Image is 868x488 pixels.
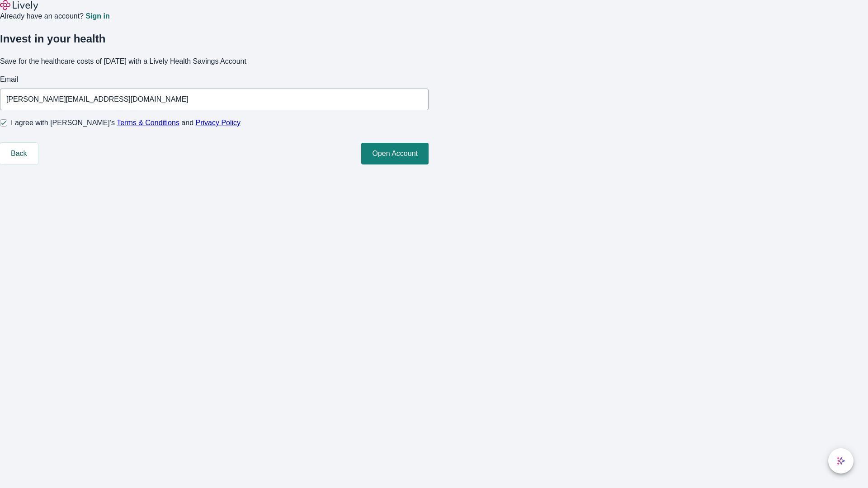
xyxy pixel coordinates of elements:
a: Privacy Policy [196,119,241,127]
button: chat [828,448,854,474]
a: Terms & Conditions [117,119,179,127]
svg: Lively AI Assistant [836,456,845,465]
a: Sign in [85,13,109,20]
span: I agree with [PERSON_NAME]’s and [11,117,241,128]
button: Open Account [361,143,429,164]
